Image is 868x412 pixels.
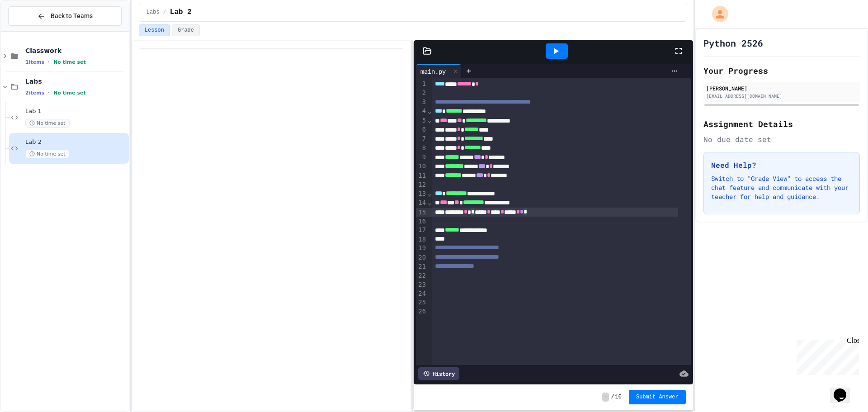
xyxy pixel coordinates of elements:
span: Fold line [427,190,432,197]
div: 12 [416,180,427,189]
span: Fold line [427,117,432,124]
span: No time set [53,59,86,65]
h1: Python 2526 [703,37,763,49]
div: 3 [416,98,427,107]
button: Grade [172,24,200,36]
div: My Account [703,4,731,24]
span: Lab 1 [25,108,127,115]
div: 19 [416,244,427,253]
h3: Need Help? [711,160,852,170]
div: main.py [416,66,450,76]
div: No due date set [703,134,860,145]
span: Fold line [427,199,432,206]
div: 18 [416,235,427,244]
span: No time set [25,150,70,158]
div: 9 [416,153,427,162]
span: Labs [146,9,160,16]
div: 16 [416,217,427,226]
div: 5 [416,116,427,125]
span: Fold line [427,108,432,115]
div: 21 [416,262,427,271]
div: 26 [416,307,427,316]
div: History [418,367,459,380]
p: Switch to "Grade View" to access the chat feature and communicate with your teacher for help and ... [711,174,852,201]
div: 22 [416,271,427,280]
span: No time set [25,119,70,128]
span: No time set [53,90,86,96]
span: Back to Teams [51,11,93,21]
span: Labs [25,77,127,85]
span: 1 items [25,59,44,65]
span: 10 [615,393,622,401]
div: 14 [416,199,427,208]
span: Lab 2 [25,138,127,146]
div: 6 [416,125,427,134]
iframe: chat widget [830,376,859,403]
h2: Assignment Details [703,118,860,130]
div: 7 [416,134,427,143]
div: 15 [416,208,427,217]
div: 24 [416,289,427,298]
button: Back to Teams [8,6,122,26]
span: / [163,9,166,16]
span: • [48,89,50,96]
div: 20 [416,253,427,262]
div: 13 [416,189,427,199]
div: 17 [416,226,427,235]
h2: Your Progress [703,64,860,77]
span: 2 items [25,90,44,96]
div: Chat with us now!Close [4,4,62,57]
span: / [611,393,614,401]
div: 10 [416,162,427,171]
div: 25 [416,298,427,307]
div: 2 [416,89,427,98]
span: - [602,393,609,402]
button: Lesson [139,24,170,36]
div: [EMAIL_ADDRESS][DOMAIN_NAME] [706,93,857,99]
div: 11 [416,171,427,180]
div: 23 [416,280,427,289]
div: [PERSON_NAME] [706,84,857,92]
span: • [48,58,50,66]
div: 4 [416,107,427,116]
div: 8 [416,144,427,153]
div: main.py [416,64,462,78]
iframe: chat widget [793,336,859,375]
button: Submit Answer [629,390,686,404]
span: Lab 2 [170,7,192,18]
span: Submit Answer [636,393,679,401]
div: 1 [416,80,427,89]
span: Classwork [25,47,127,55]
